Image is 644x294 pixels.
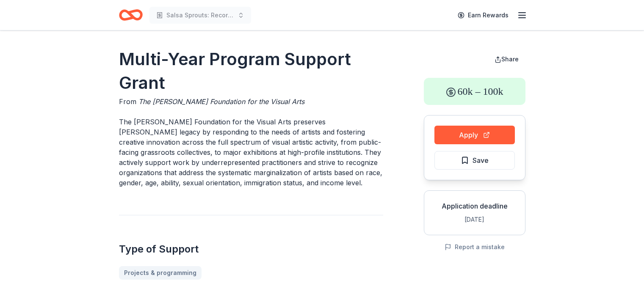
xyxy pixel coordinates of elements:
[119,266,202,280] a: Projects & programming
[149,7,251,24] button: Salsa Sprouts: Record-Setting Family Garden Day
[119,117,383,188] p: The [PERSON_NAME] Foundation for the Visual Arts preserves [PERSON_NAME] legacy by responding to ...
[119,242,383,256] h2: Type of Support
[119,96,383,107] div: From
[119,47,383,95] h1: Multi-Year Program Support Grant
[424,78,525,105] div: 60k – 100k
[431,201,518,211] div: Application deadline
[431,214,518,225] div: [DATE]
[488,51,525,68] button: Share
[445,242,505,252] button: Report a mistake
[119,5,143,25] a: Home
[453,8,514,23] a: Earn Rewards
[166,10,234,20] span: Salsa Sprouts: Record-Setting Family Garden Day
[501,55,519,63] span: Share
[434,151,515,170] button: Save
[473,155,489,166] span: Save
[138,97,304,106] span: The [PERSON_NAME] Foundation for the Visual Arts
[434,126,515,144] button: Apply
